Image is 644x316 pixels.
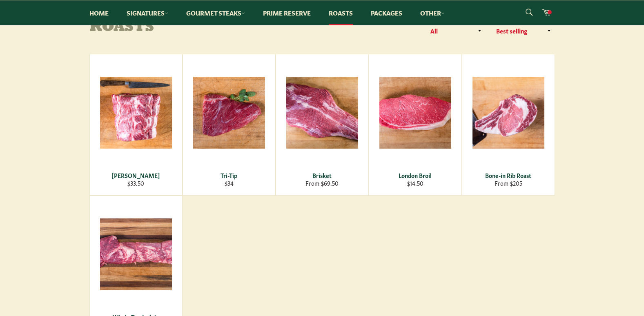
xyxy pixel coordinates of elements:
[178,0,253,25] a: Gourmet Steaks
[467,171,549,179] div: Bone-in Rib Roast
[321,0,361,25] a: Roasts
[188,171,270,179] div: Tri-Tip
[95,171,177,179] div: [PERSON_NAME]
[472,77,544,149] img: Bone-in Rib Roast
[374,171,456,179] div: London Broil
[374,179,456,187] div: $14.50
[100,218,172,290] img: Whole Tenderloin
[118,0,176,25] a: Signatures
[363,0,410,25] a: Packages
[462,54,555,196] a: Bone-in Rib Roast Bone-in Rib Roast From $205
[89,54,183,196] a: Chuck Roast [PERSON_NAME] $33.50
[379,77,451,149] img: London Broil
[89,20,322,36] h1: Roasts
[412,0,453,25] a: Other
[193,77,265,149] img: Tri-Tip
[95,179,177,187] div: $33.50
[188,179,270,187] div: $34
[100,77,172,149] img: Chuck Roast
[255,0,319,25] a: Prime Reserve
[81,0,117,25] a: Home
[276,54,369,196] a: Brisket Brisket From $69.50
[183,54,276,196] a: Tri-Tip Tri-Tip $34
[467,179,549,187] div: From $205
[281,171,363,179] div: Brisket
[369,54,462,196] a: London Broil London Broil $14.50
[286,77,358,149] img: Brisket
[281,179,363,187] div: From $69.50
